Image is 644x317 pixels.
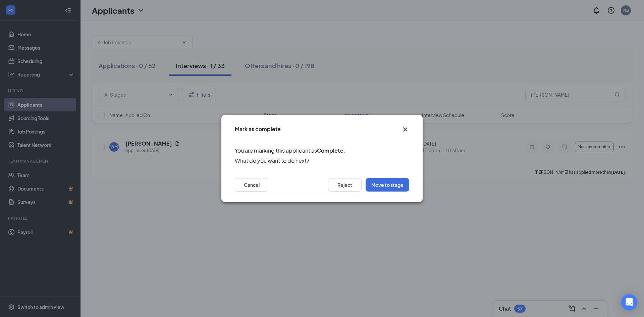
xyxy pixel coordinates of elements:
svg: Cross [401,125,409,134]
b: Complete [317,147,343,154]
span: You are marking this applicant as . [235,146,409,155]
button: Cancel [235,178,268,192]
h3: Mark as complete [235,125,281,133]
button: Close [401,125,409,134]
button: Move to stage [366,178,409,192]
button: Reject [328,178,362,192]
div: Open Intercom Messenger [621,294,637,310]
span: What do you want to do next? [235,156,409,165]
